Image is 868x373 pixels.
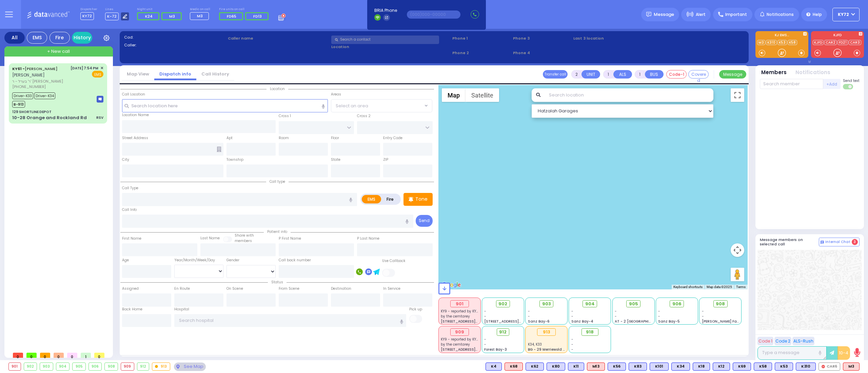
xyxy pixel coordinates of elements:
[615,309,617,314] span: -
[528,342,542,347] span: K34, K33
[760,238,819,246] h5: Message members on selected call
[731,88,744,102] button: Toggle fullscreen view
[838,12,849,18] span: KY72
[105,363,118,370] div: 908
[416,215,433,227] button: Send
[484,319,548,324] span: [STREET_ADDRESS][PERSON_NAME]
[331,157,340,162] label: State
[819,238,860,246] button: Internal Chat 3
[775,363,793,371] div: K53
[264,229,291,234] span: Patient info
[50,32,70,44] div: Fire
[279,286,299,291] label: From Scene
[362,195,381,203] label: EMS
[27,32,47,44] div: EMS
[383,135,402,141] label: Entry Code
[587,363,605,371] div: M13
[441,314,470,319] span: by the cemtarey
[381,195,400,203] label: Fire
[568,363,584,371] div: BLS
[526,363,544,371] div: BLS
[154,71,196,77] a: Dispatch info
[80,12,94,20] span: KY72
[124,35,225,40] label: Cad:
[693,363,710,371] div: K18
[279,135,289,141] label: Room
[585,301,595,307] span: 904
[852,239,858,245] span: 3
[440,281,462,289] a: Open this area in Google Maps (opens a new window)
[528,347,566,352] span: BG - 29 Merriewold S.
[73,363,85,370] div: 905
[409,307,422,312] label: Pick up
[40,353,50,358] span: 0
[696,12,706,18] span: Alert
[442,88,466,102] button: Show street map
[499,329,507,335] span: 912
[383,286,400,291] label: In Service
[174,258,223,263] div: Year/Month/Week/Day
[615,319,665,324] span: AT - 2 [GEOGRAPHIC_DATA]
[757,40,765,45] a: M3
[47,48,70,55] span: + New call
[26,353,37,358] span: 0
[40,363,53,370] div: 903
[105,7,130,12] label: Lines
[761,69,787,76] button: Members
[766,40,777,45] a: K310
[96,115,103,120] div: RSV
[122,71,154,77] a: Map View
[713,363,730,371] div: K12
[832,8,860,21] button: KY72
[571,342,609,347] div: -
[145,14,153,19] span: K24
[197,13,203,19] span: M3
[760,79,823,89] input: Search member
[795,69,830,76] button: Notifications
[666,70,687,79] button: Code-1
[796,363,816,371] div: BLS
[336,103,368,109] span: Select an area
[331,92,341,97] label: Areas
[122,185,138,191] label: Call Type
[757,337,773,345] button: Code 1
[725,12,747,18] span: Important
[824,40,837,45] a: CAR2
[279,113,291,119] label: Cross 1
[486,363,502,371] div: K4
[227,14,236,19] span: FD65
[537,328,556,336] div: 913
[645,70,664,79] button: BUS
[441,337,478,342] span: KY9 - reported by KY9
[571,319,593,324] span: Sanz Bay-4
[124,42,225,48] label: Caller:
[268,280,287,285] span: Status
[34,92,55,99] span: Driver-K34
[81,353,91,358] span: 1
[581,70,600,79] button: UNIT
[702,319,742,324] span: [PERSON_NAME] Farm
[174,314,407,327] input: Search hospital
[80,7,97,12] label: Dispatcher
[526,363,544,371] div: K62
[713,363,730,371] div: BLS
[505,363,523,371] div: ALS
[219,7,271,12] label: Fire units on call
[331,286,351,291] label: Destination
[267,86,288,91] span: Location
[13,353,23,358] span: 0
[452,50,511,56] span: Phone 2
[382,258,406,264] label: Use Callback
[629,363,647,371] div: BLS
[122,99,328,112] input: Search location here
[226,286,243,291] label: On Scene
[466,88,499,102] button: Show satellite imagery
[441,319,505,324] span: [STREET_ADDRESS][PERSON_NAME]
[440,281,462,289] img: Google
[72,32,92,44] a: History
[654,11,674,18] span: Message
[513,50,571,56] span: Phone 4
[174,307,189,312] label: Hospital
[226,157,243,162] label: Township
[484,337,486,342] span: -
